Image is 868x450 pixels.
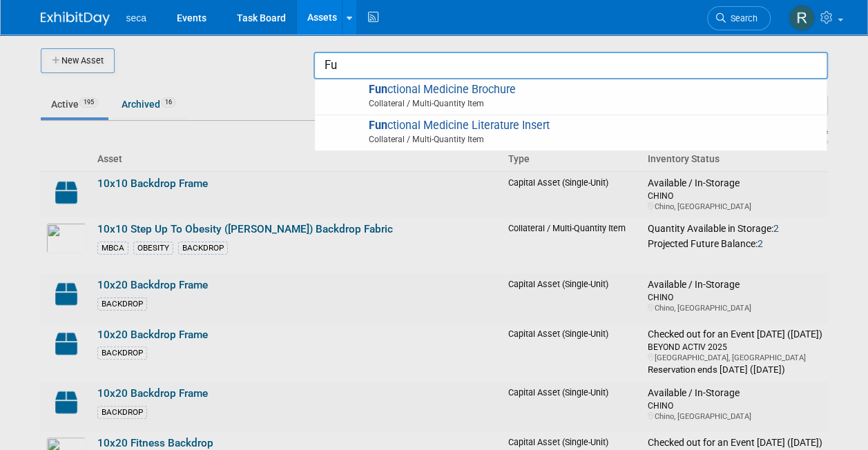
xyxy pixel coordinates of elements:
span: seca [126,12,147,23]
span: ctional Medicine Literature Insert [322,119,820,147]
span: Collateral / Multi-Quantity Item [326,133,820,146]
span: Collateral / Multi-Quantity Item [326,97,820,110]
span: Search [726,13,758,23]
img: ExhibitDay [41,12,110,26]
img: Rachel Jordan [789,5,815,31]
a: Search [707,6,771,30]
input: search assets [314,52,828,79]
span: ctional Medicine Brochure [322,83,820,111]
strong: Fun [369,119,387,132]
strong: Fun [369,83,387,96]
